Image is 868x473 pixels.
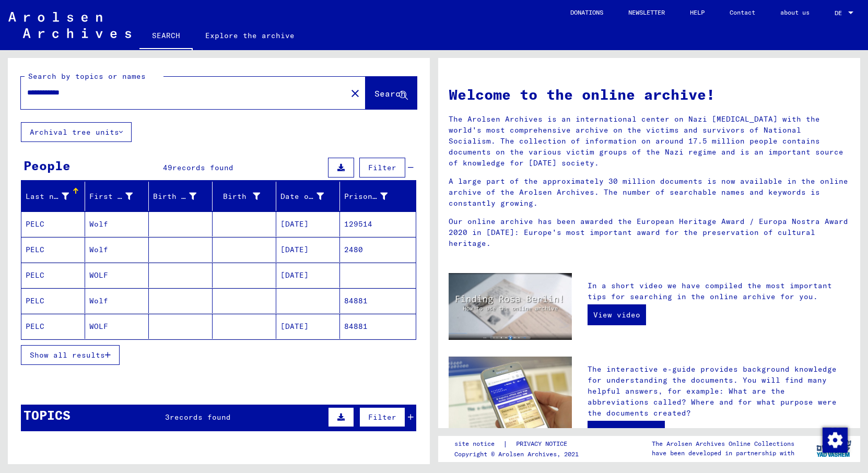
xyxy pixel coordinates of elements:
mat-cell: PELC [21,288,85,313]
mat-header-cell: Birth [213,182,276,211]
mat-cell: Wolf [85,211,149,236]
a: Explore the archive [193,23,307,48]
div: First name [89,191,133,202]
span: Show all results [30,350,105,360]
mat-cell: WOLF [85,314,149,339]
div: People [24,156,71,175]
mat-cell: [DATE] [276,263,340,288]
div: Birth [217,188,276,205]
span: records found [170,412,231,422]
p: A large part of the approximately 30 million documents is now available in the online archive of ... [449,176,850,209]
button: Clear [345,82,366,103]
span: Filter [368,163,396,172]
p: Copyright © Arolsen Archives, 2021 [454,450,580,459]
span: Search [374,88,406,99]
mat-cell: PELC [21,314,85,339]
p: Our online archive has been awarded the European Heritage Award / Europa Nostra Award 2020 in [DA... [449,216,850,249]
mat-header-cell: First name [85,182,149,211]
a: SEARCH [139,23,193,50]
button: Filter [359,407,405,427]
img: video.jpg [449,273,572,340]
img: yv_logo.png [814,435,853,462]
img: Arolsen_neg.svg [8,12,131,38]
div: | [454,439,580,450]
mat-cell: 84881 [340,288,416,313]
mat-header-cell: Date of birth [276,182,340,211]
a: site notice [454,439,503,450]
a: PRIVACY NOTICE [508,439,580,450]
button: Filter [359,158,405,178]
h1: Welcome to the online archive! [449,84,850,105]
p: The Arolsen Archives Online Collections [652,439,794,448]
mat-header-cell: Birth name [149,182,213,211]
a: View video [588,304,646,325]
div: Prisoner # [344,191,388,202]
span: 3 [165,412,170,422]
div: Last name [26,188,85,205]
div: Prisoner # [344,188,403,205]
mat-cell: Wolf [85,237,149,262]
mat-label: Search by topics or names [28,72,146,81]
div: TOPICS [24,406,71,424]
mat-header-cell: Last name [21,182,85,211]
span: Filter [368,412,396,422]
mat-icon: close [349,87,361,100]
mat-header-cell: Prisoner # [340,182,416,211]
p: The Arolsen Archives is an international center on Nazi [MEDICAL_DATA] with the world's most comp... [449,114,850,169]
a: To the e-guide [588,421,665,442]
span: 49 [163,163,172,172]
img: Change consent [823,428,848,453]
div: First name [89,188,148,205]
div: Birth name [153,188,212,205]
mat-cell: 2480 [340,237,416,262]
div: Last name [26,191,69,202]
span: records found [172,163,233,172]
mat-cell: WOLF [85,263,149,288]
mat-cell: PELC [21,263,85,288]
mat-cell: 84881 [340,314,416,339]
span: DE [835,9,846,17]
button: Search [366,77,417,109]
div: Birth name [153,191,196,202]
mat-cell: [DATE] [276,237,340,262]
mat-cell: PELC [21,211,85,236]
p: In a short video we have compiled the most important tips for searching in the online archive for... [588,280,850,302]
button: Show all results [21,345,120,365]
div: Birth [217,191,260,202]
mat-cell: 129514 [340,211,416,236]
div: Date of birth [280,191,324,202]
p: The interactive e-guide provides background knowledge for understanding the documents. You will f... [588,364,850,419]
mat-cell: Wolf [85,288,149,313]
mat-cell: PELC [21,237,85,262]
p: have been developed in partnership with [652,448,794,458]
button: Archival tree units [21,122,132,142]
mat-cell: [DATE] [276,211,340,236]
mat-cell: [DATE] [276,314,340,339]
div: Date of birth [280,188,339,205]
img: eguide.jpg [449,357,572,439]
